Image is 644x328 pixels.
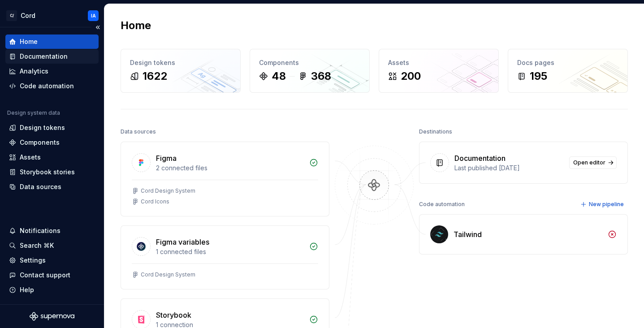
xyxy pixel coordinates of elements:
a: Data sources [5,180,99,194]
div: 2 connected files [156,164,304,173]
div: Components [259,58,360,67]
a: Code automation [5,79,99,93]
a: Assets [5,150,99,164]
div: Data sources [20,182,61,191]
div: Data sources [121,125,156,138]
button: Notifications [5,224,99,238]
svg: Supernova Logo [30,312,74,321]
a: Documentation [5,49,99,64]
div: 200 [401,69,421,83]
div: Tailwind [454,229,482,240]
div: Cord [21,11,35,20]
div: C/ [6,10,17,21]
div: Assets [388,58,489,67]
div: 195 [530,69,547,83]
h2: Home [121,18,151,33]
a: Analytics [5,64,99,78]
div: Home [20,37,38,46]
div: Figma [156,153,177,164]
a: Home [5,35,99,49]
div: Design system data [7,109,60,117]
a: Components [5,135,99,150]
div: Design tokens [130,58,231,67]
button: Contact support [5,268,99,282]
a: Components48368 [250,49,370,93]
button: C/CordIA [2,6,102,25]
div: 1622 [143,69,167,83]
div: Docs pages [517,58,618,67]
div: Code automation [20,82,74,91]
a: Open editor [569,156,617,169]
a: Figma2 connected filesCord Design SystemCord Icons [121,142,329,216]
button: Collapse sidebar [91,21,104,34]
div: 48 [272,69,286,83]
div: Notifications [20,226,61,235]
div: Last published [DATE] [454,164,564,173]
a: Design tokens [5,121,99,135]
div: 1 connected files [156,247,304,256]
button: New pipeline [578,198,628,211]
a: Storybook stories [5,165,99,179]
div: Documentation [454,153,506,164]
div: Documentation [20,52,68,61]
div: Code automation [419,198,465,211]
span: Open editor [573,159,605,166]
div: Analytics [20,67,48,76]
a: Docs pages195 [508,49,628,93]
div: Components [20,138,60,147]
div: Design tokens [20,123,65,132]
div: Settings [20,256,46,265]
div: Figma variables [156,237,209,247]
div: Storybook [156,310,191,320]
div: Search ⌘K [20,241,54,250]
div: Destinations [419,125,452,138]
div: Cord Design System [141,187,195,194]
div: Storybook stories [20,168,75,177]
div: IA [91,12,96,19]
a: Figma variables1 connected filesCord Design System [121,225,329,289]
div: Help [20,285,34,294]
div: Cord Icons [141,198,169,205]
div: Assets [20,153,41,162]
a: Assets200 [379,49,499,93]
button: Search ⌘K [5,238,99,253]
button: Help [5,283,99,297]
div: Cord Design System [141,271,195,278]
div: Contact support [20,271,70,280]
a: Settings [5,253,99,268]
span: New pipeline [589,201,624,208]
a: Design tokens1622 [121,49,241,93]
div: 368 [311,69,331,83]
